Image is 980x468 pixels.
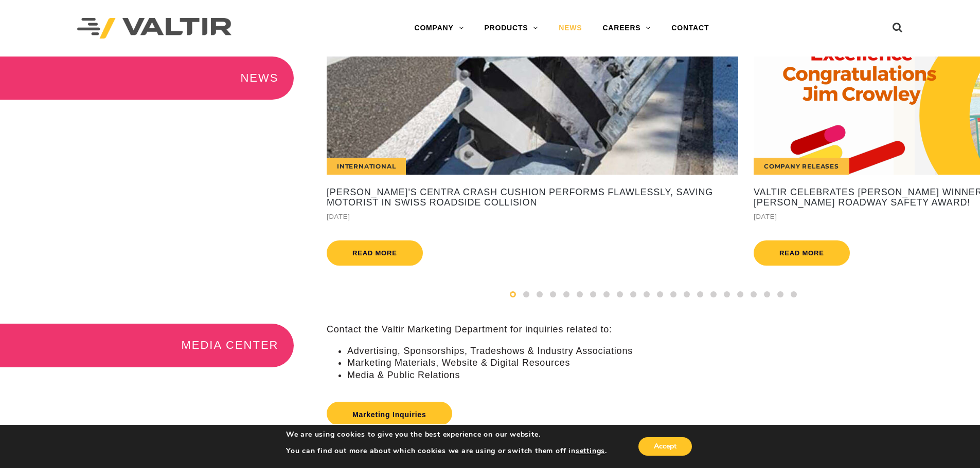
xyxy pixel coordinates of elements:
p: You can find out more about which cookies we are using or switch them off in . [286,446,607,456]
a: Marketing Inquiries [327,402,452,425]
img: Valtir [77,18,231,39]
button: Accept [638,437,692,456]
div: International [327,158,406,175]
a: COMPANY [404,18,474,39]
div: Company Releases [754,158,849,175]
button: settings [576,446,605,456]
li: Advertising, Sponsorships, Tradeshows & Industry Associations [347,345,980,357]
a: [PERSON_NAME]'s CENTRA Crash Cushion Performs Flawlessly, Saving Motorist in Swiss Roadside Colli... [327,188,738,208]
p: We are using cookies to give you the best experience on our website. [286,430,607,439]
a: Read more [327,240,423,266]
a: Read more [754,240,850,266]
p: Contact the Valtir Marketing Department for inquiries related to: [327,324,980,335]
a: NEWS [548,18,592,39]
a: CAREERS [592,18,661,39]
a: International [327,57,738,175]
a: CONTACT [661,18,719,39]
li: Media & Public Relations [347,369,980,381]
li: Marketing Materials, Website & Digital Resources [347,357,980,369]
a: PRODUCTS [474,18,548,39]
div: [DATE] [327,211,738,222]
